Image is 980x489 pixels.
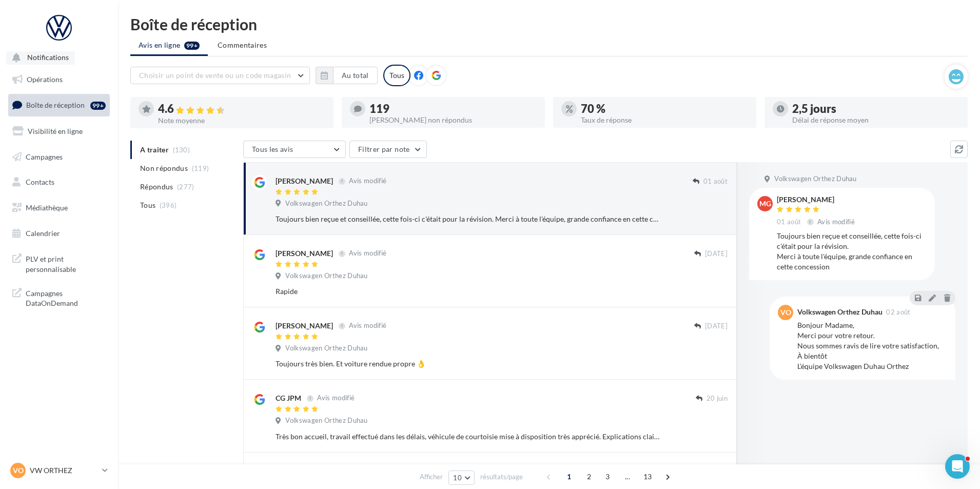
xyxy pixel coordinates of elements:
[130,67,310,84] button: Choisir un point de vente ou un code magasin
[6,146,112,168] a: Campagnes
[383,65,410,86] div: Tous
[285,344,367,353] span: Volkswagen Orthez Duhau
[28,127,83,135] span: Visibilité en ligne
[945,454,970,479] iframe: Intercom live chat
[774,174,856,184] span: Volkswagen Orthez Duhau
[26,152,63,161] span: Campagnes
[581,116,748,124] div: Taux de réponse
[6,171,112,193] a: Contacts
[369,103,537,114] div: 119
[619,468,636,485] span: ...
[759,199,771,209] span: MG
[453,474,462,482] span: 10
[703,177,728,186] span: 01 août
[349,177,386,185] span: Avis modifié
[333,67,378,84] button: Au total
[369,116,537,124] div: [PERSON_NAME] non répondus
[705,249,728,259] span: [DATE]
[316,67,378,84] button: Au total
[599,468,616,485] span: 3
[817,218,855,226] span: Avis modifié
[285,199,367,208] span: Volkswagen Orthez Duhau
[285,271,367,281] span: Volkswagen Orthez Duhau
[6,248,112,278] a: PLV et print personnalisable
[8,461,110,480] a: VO VW ORTHEZ
[243,141,346,158] button: Tous les avis
[26,252,106,274] span: PLV et print personnalisable
[285,416,367,425] span: Volkswagen Orthez Duhau
[6,94,112,116] a: Boîte de réception99+
[707,394,728,403] span: 20 juin
[792,103,959,114] div: 2,5 jours
[140,163,188,173] span: Non répondus
[30,465,98,476] p: VW ORTHEZ
[90,102,106,110] div: 99+
[276,214,661,224] div: Toujours bien reçue et conseillée, cette fois-ci c'était pour la révision. Merci à toute l'équipe...
[252,145,293,153] span: Tous les avis
[158,103,325,115] div: 4.6
[130,16,968,32] div: Boîte de réception
[26,229,60,238] span: Calendrier
[192,164,209,172] span: (119)
[26,178,54,186] span: Contacts
[26,101,85,109] span: Boîte de réception
[276,393,301,403] div: CG JPM
[480,472,523,482] span: résultats/page
[140,200,155,210] span: Tous
[158,117,325,124] div: Note moyenne
[448,471,475,485] button: 10
[639,468,656,485] span: 13
[140,182,173,192] span: Répondus
[276,432,661,442] div: Très bon accueil, travail effectué dans les délais, véhicule de courtoisie mise à disposition trè...
[27,75,63,84] span: Opérations
[13,465,24,476] span: VO
[797,320,947,371] div: Bonjour Madame, Merci pour votre retour. Nous sommes ravis de lire votre satisfaction, À bientôt ...
[705,322,728,331] span: [DATE]
[780,307,791,318] span: VO
[276,286,661,297] div: Rapide
[886,309,910,316] span: 02 août
[581,468,597,485] span: 2
[276,321,333,331] div: [PERSON_NAME]
[177,183,194,191] span: (277)
[276,359,661,369] div: Toujours très bien. Et voiture rendue propre 👌
[561,468,577,485] span: 1
[349,249,386,258] span: Avis modifié
[349,141,427,158] button: Filtrer par note
[160,201,177,209] span: (396)
[27,53,69,62] span: Notifications
[349,322,386,330] span: Avis modifié
[6,223,112,244] a: Calendrier
[26,203,68,212] span: Médiathèque
[276,248,333,259] div: [PERSON_NAME]
[6,69,112,90] a: Opérations
[777,196,857,203] div: [PERSON_NAME]
[317,394,355,402] span: Avis modifié
[26,286,106,308] span: Campagnes DataOnDemand
[777,218,801,227] span: 01 août
[6,197,112,219] a: Médiathèque
[792,116,959,124] div: Délai de réponse moyen
[218,40,267,50] span: Commentaires
[797,308,883,316] div: Volkswagen Orthez Duhau
[276,176,333,186] div: [PERSON_NAME]
[6,282,112,312] a: Campagnes DataOnDemand
[6,121,112,142] a: Visibilité en ligne
[420,472,443,482] span: Afficher
[581,103,748,114] div: 70 %
[139,71,291,80] span: Choisir un point de vente ou un code magasin
[777,231,927,272] div: Toujours bien reçue et conseillée, cette fois-ci c'était pour la révision. Merci à toute l'équipe...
